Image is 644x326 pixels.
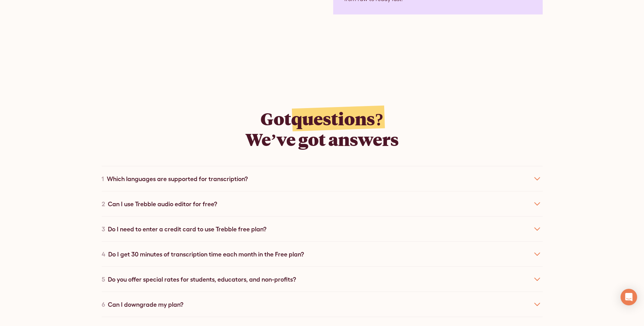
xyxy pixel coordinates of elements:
[108,250,304,259] div: Do I get 30 minutes of transcription time each month in the Free plan?
[245,108,399,149] h2: Got We’ve got answers
[291,107,384,130] span: questions?
[102,199,105,209] div: 2
[108,199,217,209] div: Can I use Trebble audio editor for free?
[102,224,105,234] div: 3
[108,300,183,309] div: Can I downgrade my plan?
[102,275,105,284] div: 5
[102,174,104,183] div: 1
[107,174,248,183] div: Which languages are supported for transcription?
[102,300,105,309] div: 6
[108,224,266,234] div: Do I need to enter a credit card to use Trebble free plan?
[108,275,296,284] div: Do you offer special rates for students, educators, and non-profits?
[621,289,637,305] div: Open Intercom Messenger
[102,250,105,259] div: 4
